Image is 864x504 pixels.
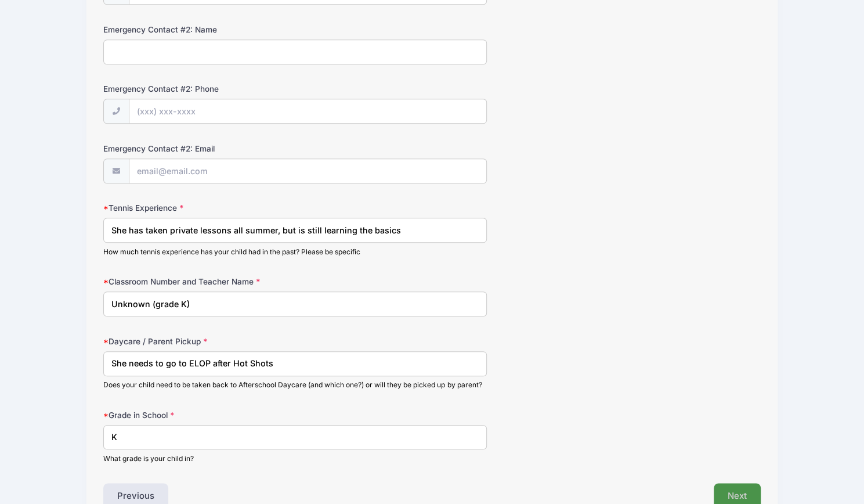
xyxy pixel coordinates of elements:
label: Daycare / Parent Pickup [103,336,322,347]
label: Emergency Contact #2: Phone [103,83,322,95]
label: Grade in School [103,409,322,421]
div: How much tennis experience has your child had in the past? Please be specific [103,247,487,257]
label: Tennis Experience [103,202,322,214]
input: (xxx) xxx-xxxx [129,99,487,124]
div: What grade is your child in? [103,453,487,464]
div: Does your child need to be taken back to Afterschool Daycare (and which one?) or will they be pic... [103,380,487,390]
label: Emergency Contact #2: Name [103,24,322,35]
label: Emergency Contact #2: Email [103,143,322,154]
label: Classroom Number and Teacher Name [103,276,322,287]
input: email@email.com [129,159,487,183]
